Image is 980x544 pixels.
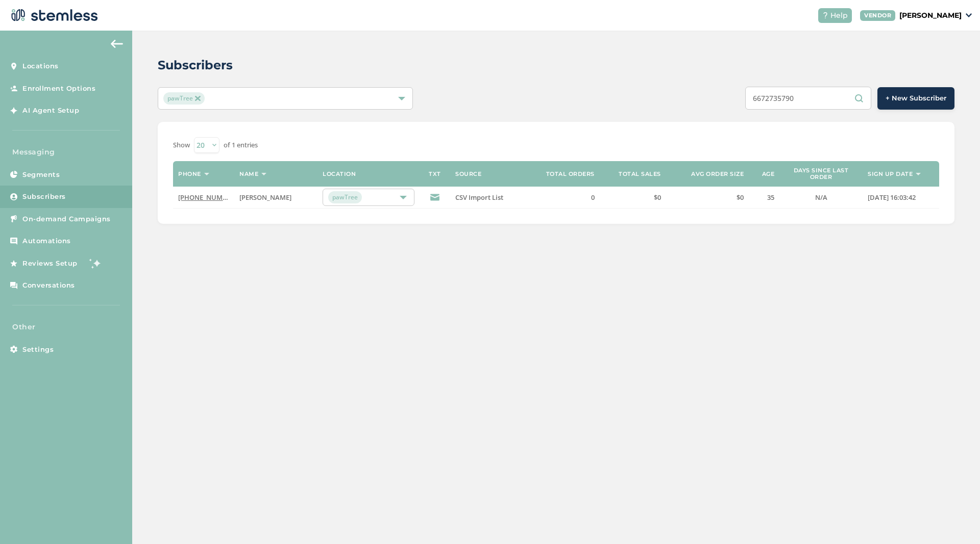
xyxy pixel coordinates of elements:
[22,258,78,269] span: Reviews Setup
[785,167,857,180] label: Days since last order
[323,171,356,177] label: Location
[22,61,59,71] span: Locations
[822,12,828,18] img: icon-help-white-03924b79.svg
[619,171,661,177] label: Total sales
[163,92,204,105] span: pawTree
[22,84,95,94] span: Enrollment Options
[22,106,79,116] span: AI Agent Setup
[860,10,895,21] div: VENDOR
[886,93,946,103] span: + New Subscriber
[195,96,200,101] img: icon-close-accent-8a337256.svg
[8,5,98,25] img: logo-dark-0685b13c.svg
[429,171,441,177] label: TXT
[899,10,962,21] p: [PERSON_NAME]
[745,87,871,110] input: Search
[538,193,595,202] label: 0
[455,171,481,177] label: Source
[85,253,106,273] img: glitter-stars-b7820f95.gif
[173,140,190,150] label: Show
[916,173,921,175] img: icon-sort-1e1d7615.svg
[754,193,774,202] label: 35
[455,193,528,202] label: CSV Import List
[204,173,209,175] img: icon-sort-1e1d7615.svg
[22,280,75,291] span: Conversations
[239,193,312,202] label: Ashley Flickinger
[455,193,503,202] span: CSV Import List
[966,13,972,17] img: icon_down-arrow-small-66adaf34.svg
[767,193,774,202] span: 35
[868,193,916,202] span: [DATE] 16:03:42
[22,170,60,180] span: Segments
[239,171,258,177] label: Name
[22,345,54,355] span: Settings
[605,193,661,202] label: $0
[178,193,229,202] label: (667) 273-5790
[868,193,934,202] label: 2025-08-11 16:03:42
[877,87,954,110] button: + New Subscriber
[178,193,237,202] a: [PHONE_NUMBER]
[868,171,913,177] label: Sign up date
[762,171,775,177] label: Age
[158,56,233,74] h2: Subscribers
[671,193,744,202] label: $0
[22,214,111,224] span: On-demand Campaigns
[224,140,258,150] label: of 1 entries
[591,193,595,202] span: 0
[830,10,848,21] span: Help
[111,40,123,48] img: icon-arrow-back-accent-c549486e.svg
[22,192,66,202] span: Subscribers
[737,193,744,202] span: $0
[785,193,857,202] label: N/A
[815,193,827,202] span: N/A
[22,236,71,246] span: Automations
[546,171,595,177] label: Total orders
[261,173,266,175] img: icon-sort-1e1d7615.svg
[239,193,291,202] span: [PERSON_NAME]
[328,191,362,203] span: pawTree
[178,171,201,177] label: Phone
[929,495,980,544] iframe: Chat Widget
[654,193,661,202] span: $0
[691,171,744,177] label: Avg order size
